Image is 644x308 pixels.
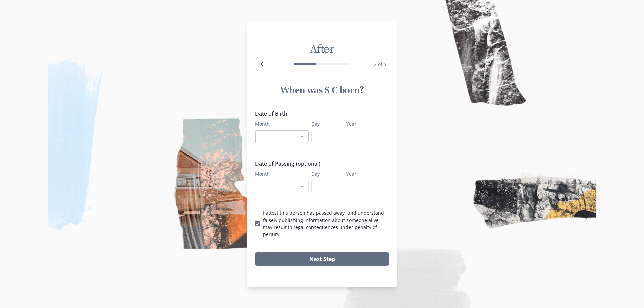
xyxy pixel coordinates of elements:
h1: When was S C born? [255,84,389,96]
label: Day [311,170,339,177]
label: Month [255,170,305,177]
button: Back [255,57,268,71]
legend: Date of Birth [255,110,385,118]
p: I attest this person has passed away, and understand falsely publishing information about someone... [263,209,389,238]
label: Month [255,120,305,127]
label: Day [311,120,339,127]
label: Year [346,120,385,127]
label: Year [346,170,385,177]
button: Next Step [255,252,389,266]
span: 2 of 5 [374,61,386,67]
legend: Date of Passing (optional) [255,160,385,168]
